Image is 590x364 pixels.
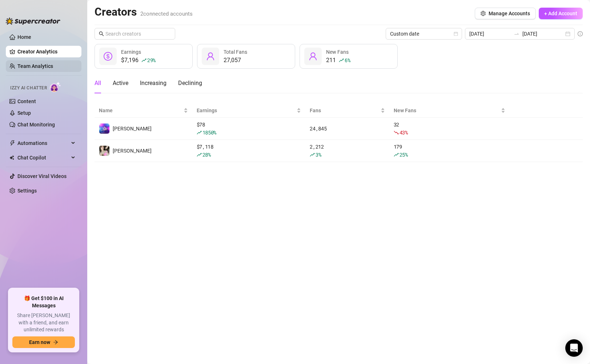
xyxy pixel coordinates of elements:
span: Chat Copilot [17,152,69,163]
span: rise [141,58,147,63]
span: arrow-right [53,340,58,345]
span: rise [310,152,315,157]
span: Custom date [390,28,458,39]
div: Declining [178,79,202,88]
span: [PERSON_NAME] [113,126,152,132]
span: + Add Account [544,11,577,16]
span: dollar-circle [104,52,112,61]
a: Settings [17,188,37,194]
span: New Fans [394,106,499,114]
div: 2,212 [310,143,385,159]
img: Emily [99,146,109,156]
span: calendar [454,32,458,36]
a: Discover Viral Videos [17,173,67,179]
span: 6 % [345,57,350,64]
span: 2 connected accounts [140,11,193,17]
span: setting [481,11,486,16]
div: Increasing [140,79,166,88]
div: 211 [326,56,350,65]
span: Name [99,106,182,114]
input: Start date [469,30,511,38]
span: rise [394,152,399,157]
div: Active [113,79,128,88]
img: AI Chatter [50,82,61,92]
button: + Add Account [539,8,583,19]
span: rise [339,58,344,63]
div: 179 [394,143,505,159]
span: search [99,31,104,36]
span: rise [197,152,202,157]
div: All [95,79,101,88]
a: Chat Monitoring [17,122,55,128]
div: 24,845 [310,125,385,133]
div: 32 [394,121,505,137]
span: fall [394,130,399,135]
span: 25 % [400,151,408,158]
div: $ 78 [197,121,301,137]
input: Search creators [105,30,165,38]
h2: Creators [95,5,193,19]
div: 27,057 [224,56,247,65]
span: 43 % [400,129,408,136]
div: $ 7,118 [197,143,301,159]
span: Earn now [29,339,50,345]
span: thunderbolt [9,140,15,146]
span: swap-right [514,31,519,37]
button: Manage Accounts [475,8,536,19]
th: New Fans [389,104,510,118]
span: Total Fans [224,49,247,55]
div: $7,196 [121,56,156,65]
span: user [309,52,317,61]
span: 3 % [316,151,321,158]
a: Home [17,34,31,40]
div: Open Intercom Messenger [565,339,583,357]
a: Setup [17,110,31,116]
span: Earnings [197,106,296,114]
span: New Fans [326,49,349,55]
img: logo-BBDzfeDw.svg [6,17,60,25]
img: Chat Copilot [9,155,14,160]
span: rise [197,130,202,135]
span: Automations [17,137,69,149]
span: 🎁 Get $100 in AI Messages [12,295,75,309]
span: Fans [310,106,379,114]
span: user [206,52,215,61]
span: Izzy AI Chatter [10,85,47,92]
span: info-circle [578,31,583,36]
a: Creator Analytics [17,46,76,57]
a: Team Analytics [17,63,53,69]
span: [PERSON_NAME] [113,148,152,154]
span: to [514,31,519,37]
th: Fans [305,104,389,118]
span: Earnings [121,49,141,55]
th: Earnings [192,104,306,118]
a: Content [17,98,36,104]
input: End date [522,30,564,38]
span: 28 % [202,151,211,158]
span: Manage Accounts [489,11,530,16]
button: Earn nowarrow-right [12,336,75,348]
span: Share [PERSON_NAME] with a friend, and earn unlimited rewards [12,312,75,333]
span: 29 % [147,57,156,64]
span: 1850 % [202,129,217,136]
img: Emily [99,124,109,134]
th: Name [95,104,192,118]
